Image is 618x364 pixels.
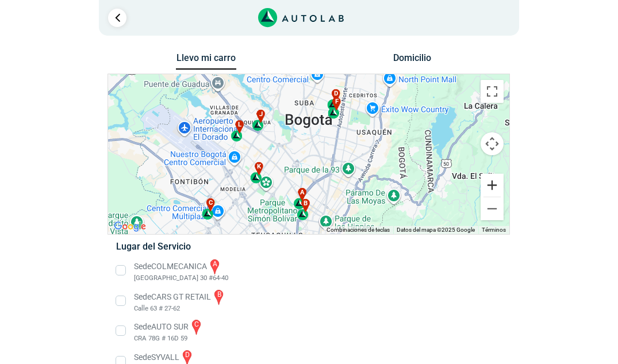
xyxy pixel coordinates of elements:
[482,227,506,233] a: Términos (se abre en una nueva pestaña)
[111,219,149,234] a: Abre esta zona en Google Maps (se abre en una nueva ventana)
[481,132,504,155] button: Controles de visualización del mapa
[335,97,339,107] span: f
[260,109,263,119] span: j
[300,187,305,197] span: a
[257,162,262,171] span: k
[327,226,390,234] button: Combinaciones de teclas
[382,52,442,69] button: Domicilio
[481,197,504,220] button: Reducir
[239,120,242,130] span: l
[481,174,504,197] button: Ampliar
[108,9,126,27] a: Ir al paso anterior
[111,219,149,234] img: Google
[334,89,339,99] span: d
[209,198,213,208] span: c
[481,80,504,103] button: Cambiar a la vista en pantalla completa
[176,52,236,70] button: Llevo mi carro
[304,199,308,209] span: b
[116,241,502,252] h5: Lugar del Servicio
[258,12,344,22] a: Link al sitio de autolab
[397,227,475,233] span: Datos del mapa ©2025 Google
